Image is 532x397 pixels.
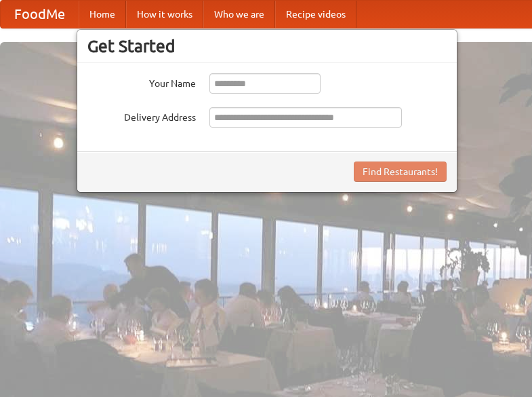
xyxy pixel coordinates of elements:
[87,107,196,124] label: Delivery Address
[275,1,356,28] a: Recipe videos
[79,1,126,28] a: Home
[87,36,447,56] h3: Get Started
[354,162,447,182] button: Find Restaurants!
[203,1,275,28] a: Who we are
[87,73,196,90] label: Your Name
[1,1,79,28] a: FoodMe
[126,1,203,28] a: How it works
